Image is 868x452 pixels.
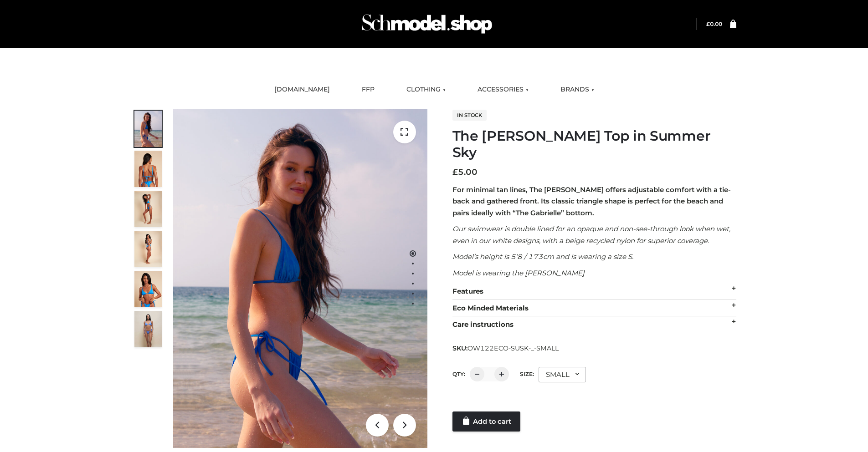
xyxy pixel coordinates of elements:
[134,151,162,187] img: 5.Alex-top_CN-1-1_1-1.jpg
[173,109,427,448] img: 1.Alex-top_SS-1_4464b1e7-c2c9-4e4b-a62c-58381cd673c0 (1)
[706,20,710,27] span: £
[134,271,162,307] img: 2.Alex-top_CN-1-1-2.jpg
[134,191,162,227] img: 4.Alex-top_CN-1-1-2.jpg
[452,252,633,261] em: Model’s height is 5’8 / 173cm and is wearing a size S.
[359,6,495,42] img: Schmodel Admin 964
[452,300,736,317] div: Eco Minded Materials
[134,311,162,347] img: SSVC.jpg
[134,231,162,267] img: 3.Alex-top_CN-1-1-2.jpg
[355,80,381,100] a: FFP
[452,283,736,300] div: Features
[452,269,585,277] em: Model is wearing the [PERSON_NAME]
[452,167,458,177] span: £
[452,411,520,432] a: Add to cart
[452,316,736,333] div: Care instructions
[452,371,465,377] label: QTY:
[267,80,337,100] a: [DOMAIN_NAME]
[452,167,478,177] bdi: 5.00
[452,343,560,354] span: SKU:
[400,80,452,100] a: CLOTHING
[706,20,722,27] bdi: 0.00
[706,20,722,27] a: £0.00
[452,185,731,217] strong: For minimal tan lines, The [PERSON_NAME] offers adjustable comfort with a tie-back and gathered f...
[539,367,586,382] div: SMALL
[452,128,736,161] h1: The [PERSON_NAME] Top in Summer Sky
[452,110,487,121] span: In stock
[467,344,559,352] span: OW122ECO-SUSK-_-SMALL
[520,371,534,377] label: Size:
[554,80,601,100] a: BRANDS
[134,111,162,147] img: 1.Alex-top_SS-1_4464b1e7-c2c9-4e4b-a62c-58381cd673c0-1.jpg
[471,80,535,100] a: ACCESSORIES
[452,224,730,245] em: Our swimwear is double lined for an opaque and non-see-through look when wet, even in our white d...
